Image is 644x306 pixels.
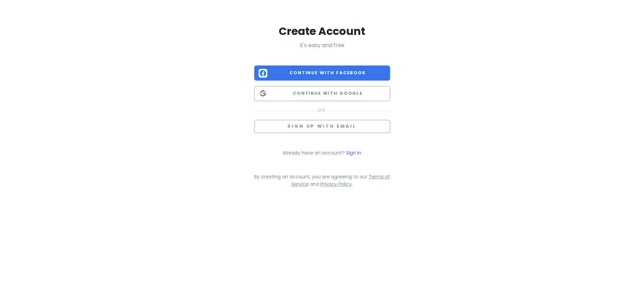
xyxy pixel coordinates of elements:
span: Continue with Facebook [270,70,386,76]
span: Sign up with email [287,123,356,129]
span: Continue with Google [270,90,386,97]
p: By creating an account, you are agreeing to our and . [254,173,390,188]
a: Privacy Policy [320,181,352,187]
img: Facebook logo [259,69,267,78]
h2: Create Account [254,24,390,38]
p: It's easy and free [254,41,390,50]
img: Google logo [259,89,267,98]
button: Continue with Google [254,86,390,101]
a: Terms of Service [291,173,390,187]
button: Sign up with email [254,120,390,133]
p: Already have an account? [254,149,390,157]
a: Sign in [346,149,361,156]
button: Continue with Facebook [254,65,390,81]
